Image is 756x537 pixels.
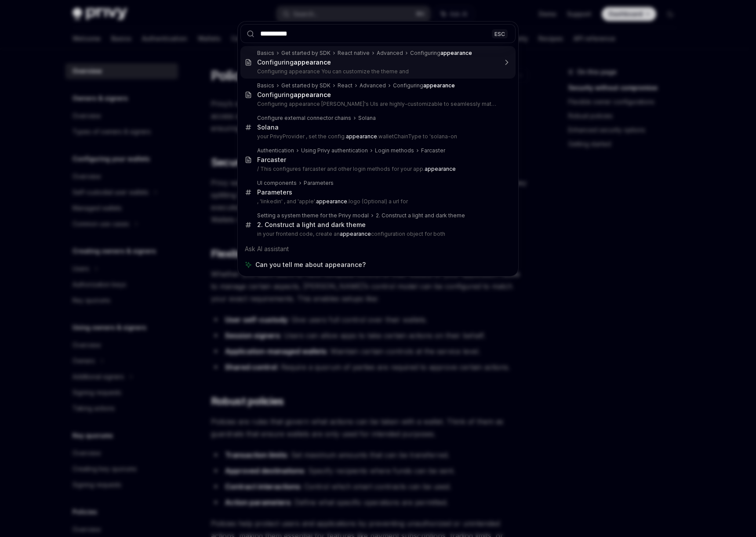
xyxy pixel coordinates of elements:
b: appearance [425,166,456,172]
b: appearance [440,50,472,56]
div: Solana [257,123,279,131]
div: ESC [492,29,508,38]
div: Setting a system theme for the Privy modal [257,212,369,219]
b: appearance [294,58,331,66]
div: Parameters [304,180,334,187]
div: Advanced [377,50,403,57]
div: Ask AI assistant [240,241,516,257]
div: Login methods [375,147,414,154]
div: UI components [257,180,297,187]
div: Advanced [360,82,386,89]
span: Can you tell me about appearance? [255,260,366,269]
p: Configuring appearance [PERSON_NAME]'s UIs are highly-customizable to seamlessly match the branding [257,101,497,108]
b: appearance [340,231,371,237]
div: Configure external connector chains [257,115,351,122]
div: 2. Construct a light and dark theme [257,221,366,229]
p: , 'linkedin' , and 'apple'. .logo (Optional) a url for [257,198,497,205]
p: your PrivyProvider , set the config. .walletChainType to 'solana-on [257,133,497,140]
div: Configuring [257,58,331,66]
b: appearance [294,91,331,98]
div: Basics [257,50,274,57]
p: Configuring appearance You can customize the theme and [257,68,497,75]
p: in your frontend code, create an configuration object for both [257,231,497,238]
p: / This configures farcaster and other login methods for your app. [257,166,497,173]
div: Configuring [257,91,331,99]
div: Solana [358,115,376,122]
b: appearance [316,198,347,205]
div: Farcaster [421,147,445,154]
div: Farcaster [257,156,286,164]
div: Using Privy authentication [301,147,368,154]
div: React native [338,50,370,57]
div: Configuring [410,50,472,57]
div: Authentication [257,147,294,154]
div: Configuring [393,82,455,89]
b: appearance [423,82,455,89]
div: React [338,82,353,89]
div: Get started by SDK [281,82,331,89]
div: 2. Construct a light and dark theme [376,212,465,219]
div: Basics [257,82,274,89]
div: Get started by SDK [281,50,331,57]
b: appearance [346,133,377,140]
div: Parameters [257,188,292,196]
